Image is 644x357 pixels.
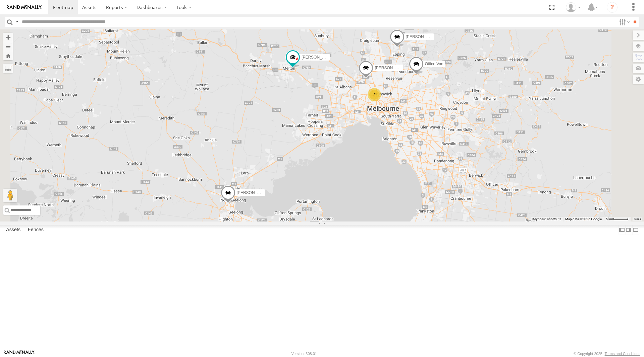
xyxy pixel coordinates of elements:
[633,75,644,84] label: Map Settings
[3,33,13,42] button: Zoom in
[237,190,270,195] span: [PERSON_NAME]
[619,225,625,235] label: Dock Summary Table to the Left
[565,217,602,221] span: Map data ©2025 Google
[3,189,17,202] button: Drag Pegman onto the map to open Street View
[605,352,640,356] a: Terms and Conditions
[14,17,19,27] label: Search Query
[4,350,35,357] a: Visit our Website
[375,66,408,71] span: [PERSON_NAME]
[425,62,443,66] span: Office Van
[532,217,561,221] button: Keyboard shortcuts
[368,88,381,101] div: 2
[302,55,335,60] span: [PERSON_NAME]
[563,2,583,12] div: Bruce Swift
[406,34,439,39] span: [PERSON_NAME]
[634,218,641,220] a: Terms (opens in new tab)
[616,17,631,27] label: Search Filter Options
[3,64,13,73] label: Measure
[3,51,13,60] button: Zoom Home
[7,5,42,10] img: rand-logo.svg
[3,225,24,235] label: Assets
[3,42,13,51] button: Zoom out
[24,225,47,235] label: Fences
[291,352,317,356] div: Version: 308.01
[604,217,631,221] button: Map Scale: 5 km per 42 pixels
[607,2,618,13] i: ?
[632,225,639,235] label: Hide Summary Table
[625,225,632,235] label: Dock Summary Table to the Right
[574,352,640,356] div: © Copyright 2025 -
[606,217,613,221] span: 5 km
